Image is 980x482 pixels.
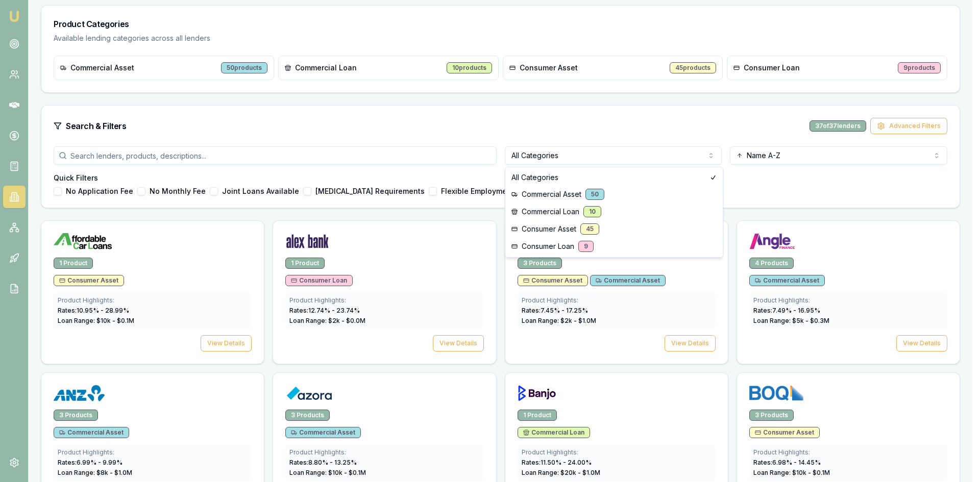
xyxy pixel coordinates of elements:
div: 10 [583,206,601,217]
div: 45 [580,223,599,235]
span: Commercial Asset [522,189,581,199]
span: Consumer Loan [522,241,574,251]
div: 9 [578,241,594,252]
span: Commercial Loan [522,207,579,217]
div: 50 [585,189,604,200]
span: Consumer Asset [522,224,576,234]
span: All Categories [511,172,558,183]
